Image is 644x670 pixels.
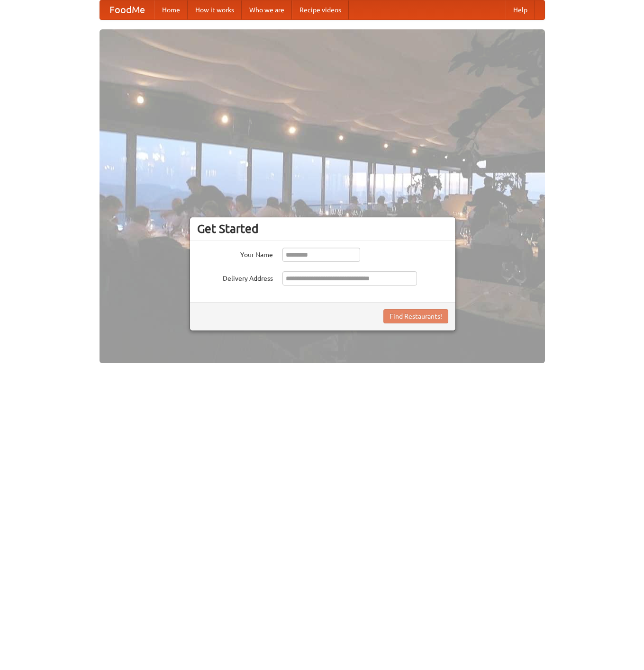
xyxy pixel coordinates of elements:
[188,0,242,19] a: How it works
[242,0,292,19] a: Who we are
[292,0,349,19] a: Recipe videos
[197,222,448,236] h3: Get Started
[506,0,535,19] a: Help
[383,309,448,323] button: Find Restaurants!
[197,271,273,283] label: Delivery Address
[197,248,273,259] label: Your Name
[154,0,188,19] a: Home
[100,0,154,19] a: FoodMe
